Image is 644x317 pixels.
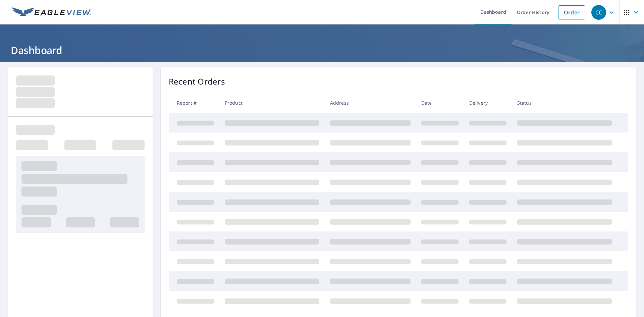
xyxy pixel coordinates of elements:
th: Product [219,93,325,113]
p: Recent Orders [169,75,225,88]
th: Address [325,93,416,113]
h1: Dashboard [8,43,636,57]
th: Report # [169,93,219,113]
th: Status [512,93,617,113]
img: EV Logo [12,7,91,17]
a: Order [558,5,585,19]
th: Delivery [464,93,512,113]
th: Date [416,93,464,113]
div: CC [591,5,606,20]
